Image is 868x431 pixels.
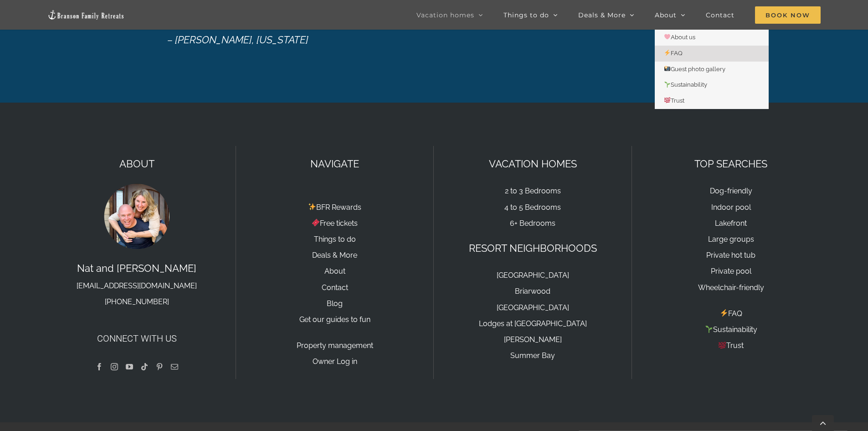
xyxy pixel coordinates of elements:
[313,357,357,366] a: Owner Log in
[47,156,226,172] p: ABOUT
[664,34,670,40] img: 🩷
[312,219,319,226] img: 🎟️
[641,156,821,172] p: TOP SEARCHES
[578,12,626,18] span: Deals & More
[720,309,728,317] img: ⚡️
[755,6,821,24] span: Book Now
[510,351,555,360] a: Summer Bay
[324,267,345,275] a: About
[443,240,622,256] p: RESORT NEIGHBORHOODS
[708,235,754,244] a: Large groups
[710,187,752,195] a: Dog-friendly
[719,309,742,318] a: FAQ
[504,203,561,212] a: 4 to 5 Bedrooms
[715,219,747,228] a: Lakefront
[443,156,622,172] p: VACATION HOMES
[706,251,755,260] a: Private hot tub
[664,50,683,57] span: FAQ
[77,281,197,290] a: [EMAIL_ADDRESS][DOMAIN_NAME]
[706,12,734,18] span: Contact
[126,363,133,370] a: YouTube
[655,62,769,78] a: 📸Guest photo gallery
[103,182,171,250] img: Nat and Tyann
[664,82,670,88] img: 🌱
[664,66,670,72] img: 📸
[308,203,316,210] img: ✨
[664,97,670,103] img: 💯
[322,283,348,292] a: Contact
[327,299,343,308] a: Blog
[711,267,751,275] a: Private pool
[719,342,726,349] img: 💯
[297,341,373,350] a: Property management
[312,219,358,228] a: Free tickets
[111,363,118,370] a: Instagram
[245,156,424,172] p: NAVIGATE
[167,34,308,46] em: – [PERSON_NAME], [US_STATE]
[664,66,725,73] span: Guest photo gallery
[416,12,474,18] span: Vacation homes
[718,341,744,350] a: Trust
[47,332,226,345] h4: Connect with us
[655,77,769,93] a: 🌱Sustainability
[655,93,769,109] a: 💯Trust
[299,315,370,324] a: Get our guides to fun
[655,12,677,18] span: About
[105,297,169,306] a: [PHONE_NUMBER]
[664,34,695,41] span: About us
[47,260,226,309] p: Nat and [PERSON_NAME]
[171,363,178,370] a: Mail
[655,30,769,46] a: 🩷About us
[156,363,163,370] a: Pinterest
[664,97,684,104] span: Trust
[497,303,569,312] a: [GEOGRAPHIC_DATA]
[141,363,148,370] a: Tiktok
[312,251,357,260] a: Deals & More
[515,287,550,296] a: Briarwood
[96,363,103,370] a: Facebook
[510,219,555,228] a: 6+ Bedrooms
[47,10,125,20] img: Branson Family Retreats Logo
[655,46,769,62] a: ⚡️FAQ
[503,12,549,18] span: Things to do
[479,319,587,328] a: Lodges at [GEOGRAPHIC_DATA]
[664,50,670,56] img: ⚡️
[664,81,707,88] span: Sustainability
[705,326,713,333] img: 🌱
[314,235,356,244] a: Things to do
[698,283,764,292] a: Wheelchair-friendly
[308,203,361,212] a: BFR Rewards
[704,325,757,334] a: Sustainability
[497,271,569,280] a: [GEOGRAPHIC_DATA]
[505,187,561,195] a: 2 to 3 Bedrooms
[711,203,751,212] a: Indoor pool
[504,335,562,344] a: [PERSON_NAME]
